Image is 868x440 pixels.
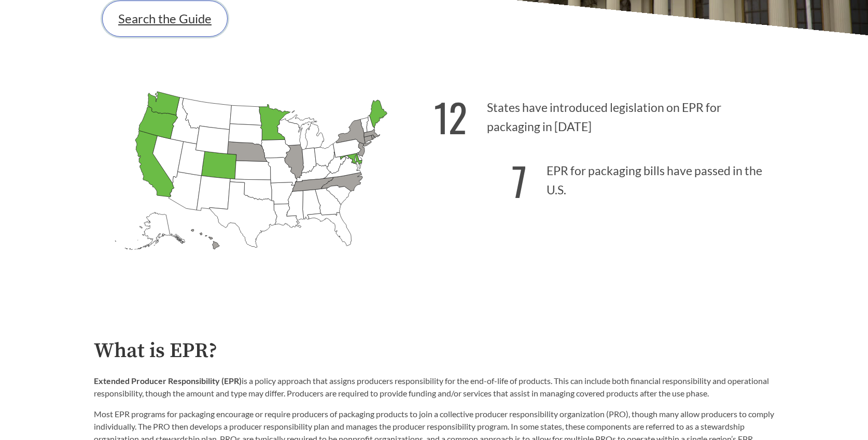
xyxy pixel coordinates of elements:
strong: Extended Producer Responsibility (EPR) [94,376,242,386]
p: States have introduced legislation on EPR for packaging in [DATE] [434,82,774,146]
strong: 7 [512,152,527,209]
h2: What is EPR? [94,339,774,363]
strong: 12 [434,88,467,146]
a: Search the Guide [102,1,228,37]
p: is a policy approach that assigns producers responsibility for the end-of-life of products. This ... [94,375,774,400]
p: EPR for packaging bills have passed in the U.S. [434,146,774,209]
